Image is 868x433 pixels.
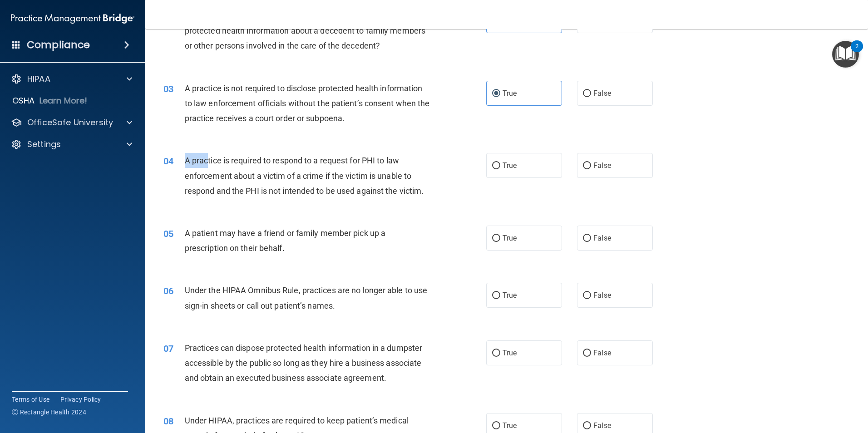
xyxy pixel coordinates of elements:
a: OfficeSafe University [11,117,132,128]
span: True [503,161,517,170]
a: Privacy Policy [60,395,101,404]
a: Settings [11,139,132,150]
input: False [583,90,591,97]
span: 07 [163,343,173,354]
p: HIPAA [27,74,50,84]
input: True [492,423,500,429]
a: HIPAA [11,74,132,84]
input: True [492,162,500,169]
p: OSHA [12,95,35,106]
a: Terms of Use [12,395,49,404]
span: A practice is not required to disclose protected health information to law enforcement officials ... [185,84,430,123]
span: A patient may have a friend or family member pick up a prescription on their behalf. [185,228,385,253]
span: 04 [163,156,173,167]
p: Learn More! [39,95,88,106]
p: Settings [27,139,61,150]
span: True [503,291,517,300]
span: False [593,349,611,357]
input: True [492,90,500,97]
span: Ⓒ Rectangle Health 2024 [12,408,86,417]
span: 03 [163,84,173,94]
span: True [503,234,517,242]
button: Open Resource Center, 2 new notifications [832,41,859,68]
span: 08 [163,416,173,427]
span: False [593,234,611,242]
h4: Compliance [27,39,90,51]
span: False [593,421,611,430]
input: False [583,162,591,169]
input: True [492,292,500,299]
span: False [593,291,611,300]
span: Practices can dispose protected health information in a dumpster accessible by the public so long... [185,343,422,383]
p: OfficeSafe University [27,117,113,128]
span: False [593,161,611,170]
span: The HIPAA Privacy Rule permits a covered entity to disclose protected health information about a ... [185,11,425,50]
span: True [503,421,517,430]
input: True [492,235,500,242]
span: 05 [163,228,173,239]
img: PMB logo [11,10,134,28]
span: 06 [163,285,173,296]
input: True [492,350,500,357]
span: Under the HIPAA Omnibus Rule, practices are no longer able to use sign-in sheets or call out pati... [185,285,428,310]
span: False [593,89,611,98]
input: False [583,235,591,242]
input: False [583,423,591,429]
div: 2 [855,46,858,58]
iframe: Drift Widget Chat Controller [711,369,857,405]
span: A practice is required to respond to a request for PHI to law enforcement about a victim of a cri... [185,156,424,195]
span: True [503,89,517,98]
span: True [503,349,517,357]
input: False [583,292,591,299]
input: False [583,350,591,357]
